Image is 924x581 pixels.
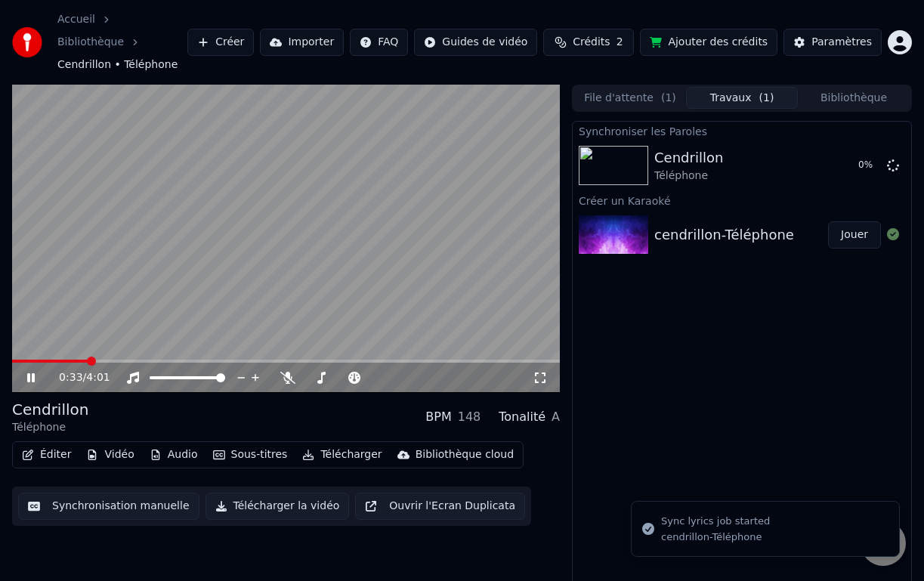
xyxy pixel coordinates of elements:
button: Crédits2 [543,29,634,56]
button: Paramètres [783,29,882,56]
span: 2 [617,35,623,50]
button: Ajouter des crédits [640,29,777,56]
span: 4:01 [86,370,110,385]
button: Télécharger [296,444,388,465]
span: ( 1 ) [759,91,774,106]
div: BPM [425,408,451,426]
button: Vidéo [80,444,140,465]
nav: breadcrumb [57,12,187,73]
button: Jouer [828,221,881,249]
img: youka [12,27,42,57]
div: Cendrillon [654,147,723,168]
a: Bibliothèque [57,35,124,50]
span: Crédits [573,35,610,50]
span: 0:33 [59,370,82,385]
button: Éditer [16,444,77,465]
button: File d'attente [574,87,686,109]
div: Cendrillon [12,399,88,420]
button: Synchronisation manuelle [18,493,199,520]
div: Créer un Karaoké [573,191,911,209]
div: Téléphone [654,168,723,184]
div: A [552,408,560,426]
button: Importer [260,29,344,56]
button: FAQ [350,29,408,56]
div: Téléphone [12,420,88,435]
div: cendrillon-Téléphone [661,530,770,544]
button: Créer [187,29,254,56]
button: Audio [144,444,204,465]
button: Télécharger la vidéo [206,493,350,520]
span: ( 1 ) [661,91,676,106]
div: Sync lyrics job started [661,514,770,529]
span: Cendrillon • Téléphone [57,57,178,73]
div: Synchroniser les Paroles [573,122,911,140]
button: Ouvrir l'Ecran Duplicata [355,493,525,520]
button: Bibliothèque [798,87,910,109]
button: Guides de vidéo [414,29,537,56]
button: Travaux [686,87,798,109]
a: Accueil [57,12,95,27]
div: Paramètres [811,35,872,50]
div: Tonalité [499,408,545,426]
div: 0 % [858,159,881,172]
div: cendrillon-Téléphone [654,224,794,246]
div: / [59,370,95,385]
button: Sous-titres [207,444,294,465]
div: 148 [458,408,481,426]
div: Bibliothèque cloud [416,447,514,462]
